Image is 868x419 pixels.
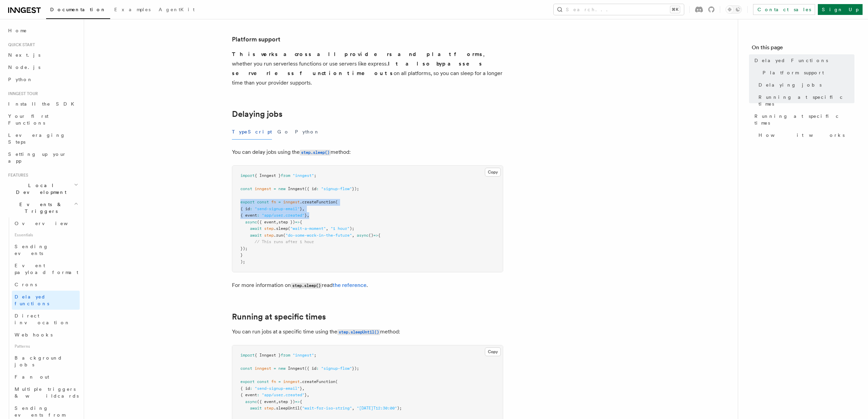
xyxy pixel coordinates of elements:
[758,81,822,88] span: Delaying jobs
[281,353,290,358] span: from
[5,91,38,96] span: Inngest tour
[232,35,280,44] a: Platform support
[12,240,80,259] a: Sending events
[378,233,380,238] span: {
[276,220,278,224] span: ,
[15,244,48,256] span: Sending events
[295,124,320,140] button: Python
[12,259,80,278] a: Event payload format
[321,186,352,191] span: "signup-flow"
[277,124,290,140] button: Go
[240,246,248,251] span: });
[304,366,316,371] span: ({ id
[264,406,274,411] span: step
[8,151,66,164] span: Setting up your app
[264,233,274,238] span: step
[304,393,307,397] span: }
[5,198,80,217] button: Events & Triggers
[300,149,331,155] a: step.sleep()
[485,168,501,177] button: Copy
[485,347,501,356] button: Copy
[5,49,80,61] a: Next.js
[257,379,269,384] span: const
[397,406,402,411] span: );
[257,399,276,404] span: ({ event
[352,406,354,411] span: ,
[12,278,80,291] a: Crons
[8,113,48,126] span: Your first Functions
[288,226,290,231] span: (
[5,110,80,129] a: Your first Functions
[232,109,282,119] a: Delaying jobs
[753,4,815,15] a: Contact sales
[8,52,40,58] span: Next.js
[264,226,274,231] span: step
[12,383,80,402] a: Multiple triggers & wildcards
[50,7,106,12] span: Documentation
[369,233,373,238] span: ()
[274,186,276,191] span: =
[5,201,74,215] span: Events & Triggers
[5,172,28,178] span: Features
[8,132,65,145] span: Leveraging Steps
[752,43,854,54] h4: On this page
[12,329,80,341] a: Webhooks
[326,226,328,231] span: ,
[245,399,257,404] span: async
[278,220,295,224] span: step })
[5,42,35,48] span: Quick start
[352,366,359,371] span: });
[257,200,269,204] span: const
[304,186,316,191] span: ({ id
[281,173,290,178] span: from
[15,263,78,275] span: Event payload format
[255,173,281,178] span: { Inngest }
[5,148,80,167] a: Setting up your app
[240,379,255,384] span: export
[335,200,338,204] span: (
[240,393,257,397] span: { event
[250,206,252,211] span: :
[283,200,300,204] span: inngest
[232,327,503,337] p: You can run jobs at a specific time using the method:
[300,200,335,204] span: .createFunction
[276,399,278,404] span: ,
[357,233,369,238] span: async
[255,206,300,211] span: "send-signup-email"
[756,129,854,141] a: How it works
[15,355,62,367] span: Background jobs
[352,233,354,238] span: ,
[240,366,252,371] span: const
[250,386,252,391] span: :
[8,77,33,82] span: Python
[752,110,854,129] a: Running at specific times
[240,386,250,391] span: { id
[8,27,27,34] span: Home
[12,310,80,329] a: Direct invocation
[271,379,276,384] span: fn
[232,51,483,57] strong: This works across all providers and platforms
[300,150,331,156] code: step.sleep()
[255,366,271,371] span: inngest
[302,406,352,411] span: "wait-for-iso-string"
[250,406,262,411] span: await
[554,4,684,15] button: Search...⌘K
[15,221,84,226] span: Overview
[756,79,854,91] a: Delaying jobs
[15,332,53,338] span: Webhooks
[285,233,352,238] span: "do-some-work-in-the-future"
[278,366,285,371] span: new
[257,393,259,397] span: :
[262,213,304,218] span: "app/user.created"
[752,54,854,67] a: Delayed Functions
[255,386,300,391] span: "send-signup-email"
[274,366,276,371] span: =
[5,24,80,37] a: Home
[15,386,79,399] span: Multiple triggers & wildcards
[262,393,304,397] span: "app/user.created"
[278,200,281,204] span: =
[5,98,80,110] a: Install the SDK
[240,200,255,204] span: export
[333,282,367,288] a: the reference
[12,341,80,352] span: Patterns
